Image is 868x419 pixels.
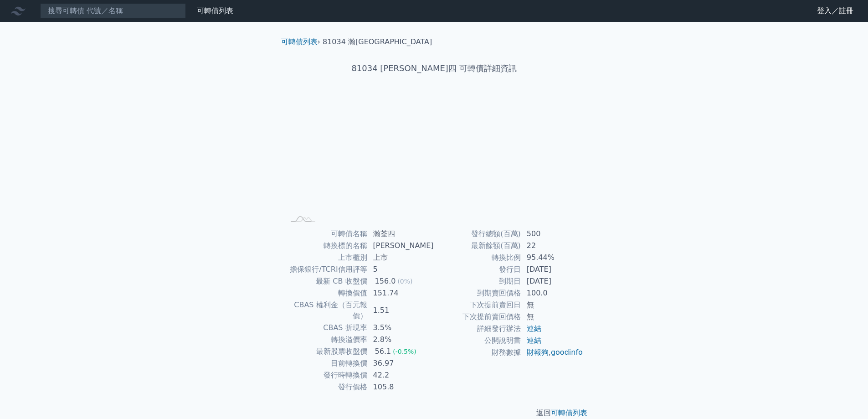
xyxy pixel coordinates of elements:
[527,324,541,333] a: 連結
[434,264,521,275] td: 發行日
[274,62,595,75] h1: 81034 [PERSON_NAME]四 可轉債詳細資訊
[299,103,573,212] g: Chart
[285,369,368,381] td: 發行時轉換價
[434,252,521,264] td: 轉換比例
[285,357,368,369] td: 目前轉換價
[521,311,584,323] td: 無
[323,36,432,47] li: 81034 瀚[GEOGRAPHIC_DATA]
[393,348,416,355] span: (-0.5%)
[521,275,584,287] td: [DATE]
[285,381,368,393] td: 發行價格
[434,323,521,335] td: 詳細發行辦法
[551,409,587,417] a: 可轉債列表
[281,37,318,46] a: 可轉債列表
[521,347,584,358] td: ,
[368,299,434,322] td: 1.51
[285,346,368,357] td: 最新股票收盤價
[285,252,368,264] td: 上市櫃別
[368,334,434,346] td: 2.8%
[434,311,521,323] td: 下次提前賣回價格
[521,228,584,240] td: 500
[285,334,368,346] td: 轉換溢價率
[285,275,368,287] td: 最新 CB 收盤價
[368,381,434,393] td: 105.8
[527,336,541,345] a: 連結
[40,3,186,19] input: 搜尋可轉債 代號／名稱
[281,36,320,47] li: ›
[285,228,368,240] td: 可轉債名稱
[434,287,521,299] td: 到期賣回價格
[368,228,434,240] td: 瀚荃四
[521,240,584,252] td: 22
[434,335,521,347] td: 公開說明書
[368,322,434,334] td: 3.5%
[197,6,233,15] a: 可轉債列表
[274,408,595,419] p: 返回
[434,240,521,252] td: 最新餘額(百萬)
[527,348,549,357] a: 財報狗
[368,264,434,275] td: 5
[434,299,521,311] td: 下次提前賣回日
[373,346,393,357] div: 56.1
[285,287,368,299] td: 轉換價值
[397,278,412,285] span: (0%)
[434,275,521,287] td: 到期日
[521,287,584,299] td: 100.0
[368,287,434,299] td: 151.74
[373,276,398,287] div: 156.0
[368,252,434,264] td: 上市
[285,264,368,275] td: 擔保銀行/TCRI信用評等
[810,4,861,18] a: 登入／註冊
[521,252,584,264] td: 95.44%
[368,357,434,369] td: 36.97
[434,347,521,358] td: 財務數據
[521,299,584,311] td: 無
[521,264,584,275] td: [DATE]
[434,228,521,240] td: 發行總額(百萬)
[368,240,434,252] td: [PERSON_NAME]
[368,369,434,381] td: 42.2
[285,240,368,252] td: 轉換標的名稱
[285,322,368,334] td: CBAS 折現率
[551,348,583,357] a: goodinfo
[285,299,368,322] td: CBAS 權利金（百元報價）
